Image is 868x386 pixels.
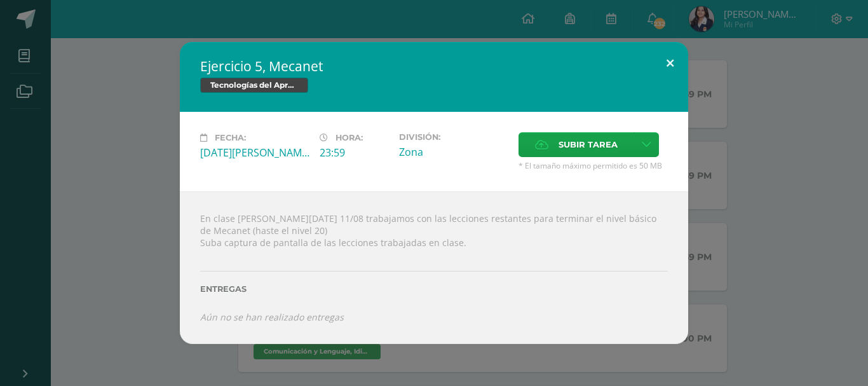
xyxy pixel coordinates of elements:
[320,146,389,160] div: 23:59
[200,284,668,294] label: Entregas
[519,160,668,171] span: * El tamaño máximo permitido es 50 MB
[652,42,688,85] button: Close (Esc)
[200,311,344,323] i: Aún no se han realizado entregas
[559,133,618,156] span: Subir tarea
[399,132,508,142] label: División:
[336,133,363,142] span: Hora:
[215,133,246,142] span: Fecha:
[399,145,508,159] div: Zona
[200,146,309,160] div: [DATE][PERSON_NAME]
[200,57,668,75] h2: Ejercicio 5, Mecanet
[200,78,308,93] span: Tecnologías del Aprendizaje y la Comunicación
[180,191,688,344] div: En clase [PERSON_NAME][DATE] 11/08 trabajamos con las lecciones restantes para terminar el nivel ...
